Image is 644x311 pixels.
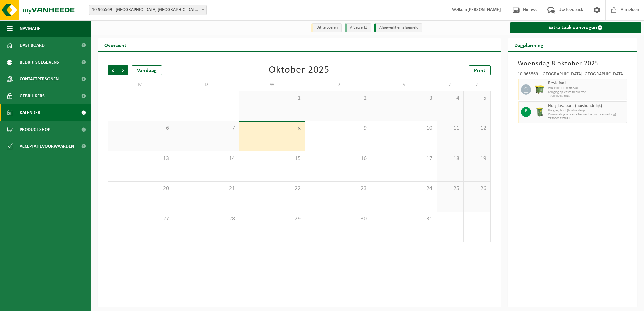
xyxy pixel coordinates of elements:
li: Uit te voeren [311,23,342,32]
span: 6 [111,125,170,132]
td: D [173,79,239,91]
span: 26 [467,185,487,193]
span: T250002827891 [548,117,625,121]
span: Acceptatievoorwaarden [20,138,74,155]
span: 20 [111,185,170,193]
span: 1 [243,95,301,102]
td: V [371,79,437,91]
span: 21 [177,185,235,193]
span: 24 [375,185,433,193]
span: 28 [177,215,235,223]
span: 23 [309,185,367,193]
span: Gebruikers [20,88,45,104]
span: Contactpersonen [20,71,59,88]
h2: Overzicht [98,38,133,51]
td: Z [464,79,491,91]
span: 12 [467,125,487,132]
span: Kalender [20,104,40,121]
span: Bedrijfsgegevens [20,54,59,71]
span: 31 [375,215,433,223]
img: WB-0240-HPE-GN-50 [535,107,545,117]
span: 27 [111,215,170,223]
span: Restafval [548,81,625,86]
span: 2 [309,95,367,102]
span: 22 [243,185,301,193]
span: 10-965569 - VAN DER VALK HOTEL PARK LANE ANTWERPEN NV - ANTWERPEN [89,5,207,15]
span: Hol glas, bont (huishoudelijk) [548,109,625,113]
strong: [PERSON_NAME] [467,7,501,12]
span: 15 [243,155,301,162]
span: 8 [243,125,301,133]
span: 16 [309,155,367,162]
span: Lediging op vaste frequentie [548,90,625,94]
td: Z [437,79,464,91]
span: Product Shop [20,121,50,138]
h2: Dagplanning [508,38,550,51]
span: 30 [309,215,367,223]
td: W [239,79,305,91]
span: 9 [309,125,367,132]
span: 3 [375,95,433,102]
span: Print [474,68,485,73]
span: WB-1100-HP restafval [548,86,625,90]
span: 7 [177,125,235,132]
div: Oktober 2025 [269,65,329,75]
span: Navigatie [20,20,40,37]
span: 4 [440,95,460,102]
a: Extra taak aanvragen [510,22,642,33]
span: 5 [467,95,487,102]
li: Afgewerkt [345,23,371,32]
span: T250002163046 [548,94,625,98]
td: D [305,79,371,91]
span: Dashboard [20,37,45,54]
span: 25 [440,185,460,193]
li: Afgewerkt en afgemeld [374,23,422,32]
span: 13 [111,155,170,162]
img: WB-1100-HPE-GN-50 [535,84,545,95]
span: 10 [375,125,433,132]
div: Vandaag [132,65,162,75]
span: 17 [375,155,433,162]
span: Vorige [108,65,118,75]
span: Hol glas, bont (huishoudelijk) [548,103,625,109]
span: 18 [440,155,460,162]
span: 10-965569 - VAN DER VALK HOTEL PARK LANE ANTWERPEN NV - ANTWERPEN [89,5,206,15]
span: 14 [177,155,235,162]
h3: Woensdag 8 oktober 2025 [518,59,627,69]
span: Omwisseling op vaste frequentie (incl. verwerking) [548,113,625,117]
span: 11 [440,125,460,132]
a: Print [469,65,491,75]
td: M [108,79,173,91]
span: Volgende [118,65,128,75]
span: 19 [467,155,487,162]
div: 10-965569 - [GEOGRAPHIC_DATA] [GEOGRAPHIC_DATA] - [GEOGRAPHIC_DATA] [518,72,627,79]
span: 29 [243,215,301,223]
